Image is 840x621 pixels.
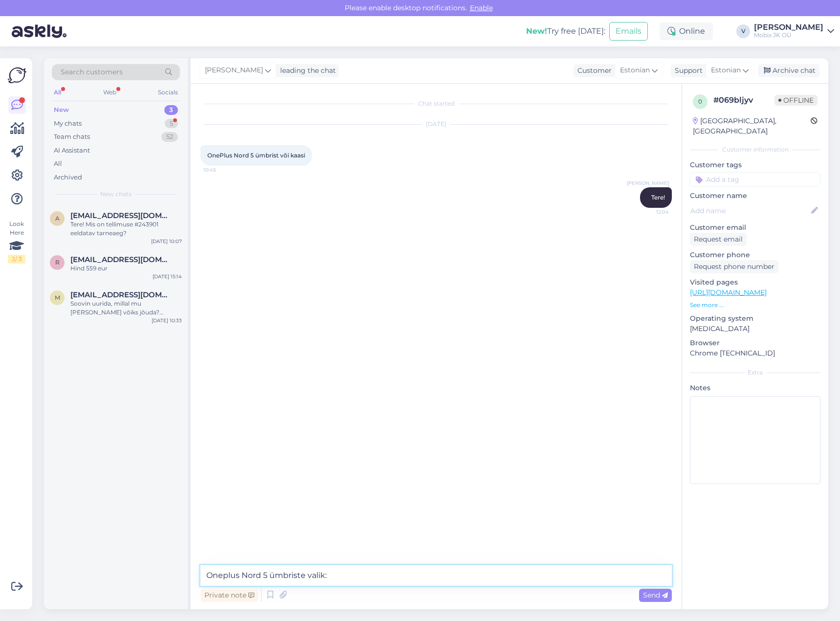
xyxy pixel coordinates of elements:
[54,132,90,142] div: Team chats
[54,159,62,169] div: All
[8,255,25,264] div: 2 / 3
[276,66,336,76] div: leading the chat
[55,215,60,222] span: a
[754,23,823,31] div: [PERSON_NAME]
[651,194,665,201] span: Tere!
[711,65,741,76] span: Estonian
[165,119,178,129] div: 5
[660,22,713,40] div: Online
[70,211,172,220] span: annabel.sagen@gmail.com
[152,317,182,324] div: [DATE] 10:33
[151,238,182,245] div: [DATE] 10:07
[690,368,820,377] div: Extra
[690,233,747,246] div: Request email
[200,99,672,108] div: Chat started
[690,288,767,297] a: [URL][DOMAIN_NAME]
[200,589,258,602] div: Private note
[200,120,672,129] div: [DATE]
[690,222,820,233] p: Customer email
[690,191,820,201] p: Customer name
[164,105,178,115] div: 3
[61,67,123,77] span: Search customers
[207,152,305,159] span: OnePlus Nord 5 ümbrist või kaasi
[161,132,178,142] div: 52
[754,31,823,39] div: Mobix JK OÜ
[54,119,82,129] div: My chats
[690,348,820,358] p: Chrome [TECHNICAL_ID]
[690,324,820,334] p: [MEDICAL_DATA]
[774,95,818,106] span: Offline
[55,259,60,266] span: r
[70,299,182,317] div: Soovin uurida, millal mu [PERSON_NAME] võiks jõuda? Tellimisest on üle 3nädala möödas juba. Telli...
[609,22,648,41] button: Emails
[690,277,820,288] p: Visited pages
[153,273,182,280] div: [DATE] 15:14
[754,23,834,39] a: [PERSON_NAME]Mobix JK OÜ
[698,98,702,105] span: 0
[620,65,650,76] span: Estonian
[54,173,82,182] div: Archived
[643,591,668,599] span: Send
[690,383,820,393] p: Notes
[467,3,496,12] span: Enable
[526,26,547,36] b: New!
[205,65,263,76] span: [PERSON_NAME]
[671,66,703,76] div: Support
[758,64,819,77] div: Archive chat
[690,250,820,260] p: Customer phone
[526,25,605,37] div: Try free [DATE]:
[627,179,669,187] span: [PERSON_NAME]
[54,146,90,155] div: AI Assistant
[690,301,820,310] p: See more ...
[713,94,774,106] div: # 069bljyv
[690,172,820,187] input: Add a tag
[101,86,118,99] div: Web
[690,160,820,170] p: Customer tags
[156,86,180,99] div: Socials
[55,294,60,301] span: m
[574,66,612,76] div: Customer
[690,313,820,324] p: Operating system
[690,205,809,216] input: Add name
[8,220,25,264] div: Look Here
[70,264,182,273] div: Hind 559 eur
[690,338,820,348] p: Browser
[70,255,172,264] span: ranna8728@gmail.com
[100,190,132,199] span: New chats
[203,166,240,174] span: 10:45
[690,260,778,273] div: Request phone number
[632,208,669,216] span: 12:04
[70,220,182,238] div: Tere! Mis on tellimuse #243901 eeldatav tarneaeg?
[693,116,811,136] div: [GEOGRAPHIC_DATA], [GEOGRAPHIC_DATA]
[736,24,750,38] div: V
[200,565,672,586] textarea: Oneplus Nord 5 ümbriste valik:
[8,66,26,85] img: Askly Logo
[70,290,172,299] span: mirjam.talts@hotmail.com
[54,105,69,115] div: New
[690,145,820,154] div: Customer information
[52,86,63,99] div: All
